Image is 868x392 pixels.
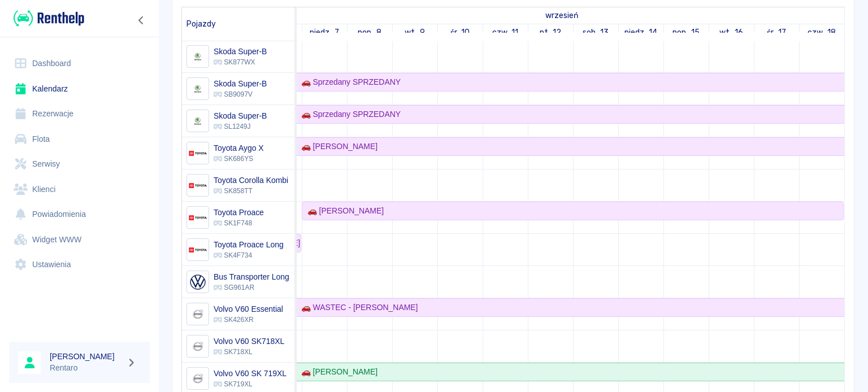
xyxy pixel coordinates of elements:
[188,112,207,130] img: Image
[307,24,342,41] a: 7 września 2025
[670,24,702,41] a: 15 września 2025
[214,121,267,132] p: SL1249J
[9,101,150,127] a: Rezerwacje
[214,78,267,89] h6: Skoda Super-B
[214,175,288,186] h6: Toyota Corolla Kombi
[297,141,377,153] div: 🚗 [PERSON_NAME]
[214,89,267,99] p: SB9097V
[9,151,150,177] a: Serwisy
[188,305,207,324] img: Image
[188,80,207,98] img: Image
[543,7,581,24] a: 1 września 2025
[9,252,150,277] a: Ustawienia
[402,24,428,41] a: 9 września 2025
[9,127,150,152] a: Flota
[303,205,384,217] div: 🚗 [PERSON_NAME]
[186,19,216,29] span: Pojazdy
[214,218,264,228] p: SK1F748
[448,24,473,41] a: 10 września 2025
[537,24,565,41] a: 12 września 2025
[188,273,207,291] img: Image
[188,176,207,195] img: Image
[214,142,264,154] h6: Toyota Aygo X
[214,46,267,57] h6: Skoda Super-B
[133,13,150,28] button: Zwiń nawigację
[188,47,207,66] img: Image
[214,315,283,325] p: SK426XR
[188,208,207,227] img: Image
[9,9,84,28] a: Renthelp logo
[622,24,661,41] a: 14 września 2025
[214,154,264,164] p: SK686YS
[188,337,207,356] img: Image
[9,177,150,202] a: Klienci
[214,282,289,293] p: SG961AR
[297,302,418,313] div: 🚗 WASTEC - [PERSON_NAME]
[188,241,207,259] img: Image
[50,362,122,374] p: Rentaro
[214,186,288,196] p: SK858TT
[214,110,267,121] h6: Skoda Super-B
[214,347,284,357] p: SK718XL
[214,368,287,379] h6: Volvo V60 SK 719XL
[214,379,287,389] p: SK719XL
[214,239,284,250] h6: Toyota Proace Long
[580,24,612,41] a: 13 września 2025
[297,76,401,88] div: 🚗 Sprzedany SPRZEDANY
[214,57,267,67] p: SK877WX
[214,336,284,347] h6: Volvo V60 SK718XL
[214,250,284,260] p: SK4F734
[9,76,150,102] a: Kalendarz
[9,227,150,252] a: Widget WWW
[764,24,789,41] a: 17 września 2025
[214,207,264,218] h6: Toyota Proace
[9,202,150,227] a: Powiadomienia
[9,51,150,76] a: Dashboard
[489,24,522,41] a: 11 września 2025
[50,351,122,362] h6: [PERSON_NAME]
[214,271,289,282] h6: Bus Transporter Long
[214,303,283,315] h6: Volvo V60 Essential
[297,366,377,378] div: 🚗 [PERSON_NAME]
[717,24,746,41] a: 16 września 2025
[297,108,401,120] div: 🚗 Sprzedany SPRZEDANY
[805,24,839,41] a: 18 września 2025
[188,144,207,163] img: Image
[355,24,384,41] a: 8 września 2025
[14,9,84,28] img: Renthelp logo
[188,369,207,388] img: Image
